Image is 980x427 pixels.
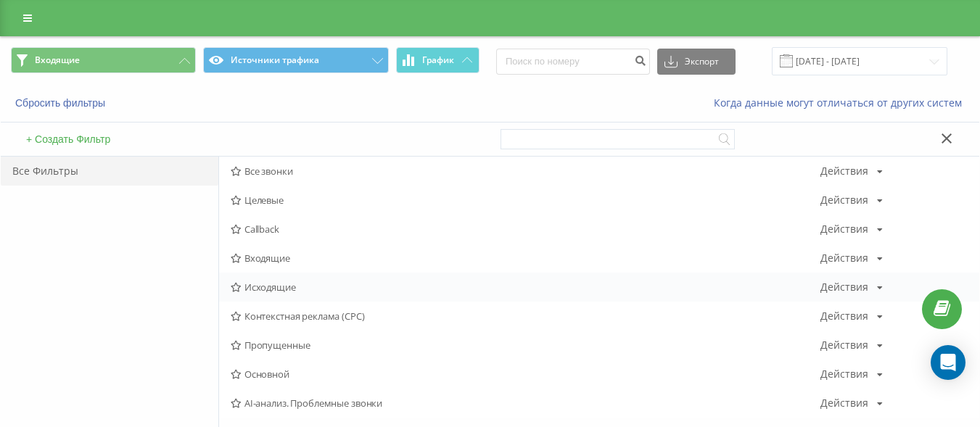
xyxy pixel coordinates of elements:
[11,96,112,109] button: Сбросить фильтры
[820,195,868,205] div: Действия
[231,340,820,350] span: Пропущенные
[22,133,115,146] button: + Создать Фильтр
[1,157,218,186] div: Все Фильтры
[231,253,820,263] span: Входящие
[820,253,868,263] div: Действия
[231,311,820,321] span: Контекстная реклама (CPC)
[820,166,868,176] div: Действия
[931,345,965,380] div: Open Intercom Messenger
[820,224,868,234] div: Действия
[11,47,196,73] button: Входящие
[820,369,868,379] div: Действия
[231,166,820,176] span: Все звонки
[820,340,868,350] div: Действия
[231,282,820,292] span: Исходящие
[35,54,80,66] span: Входящие
[231,369,820,379] span: Основной
[231,398,820,408] span: AI-анализ. Проблемные звонки
[231,224,820,234] span: Callback
[203,47,388,73] button: Источники трафика
[422,55,454,65] span: График
[396,47,479,73] button: График
[657,49,736,75] button: Экспорт
[714,96,969,109] a: Когда данные могут отличаться от других систем
[496,49,650,75] input: Поиск по номеру
[231,195,820,205] span: Целевые
[936,132,958,147] button: Закрыть
[820,282,868,292] div: Действия
[820,311,868,321] div: Действия
[820,398,868,408] div: Действия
